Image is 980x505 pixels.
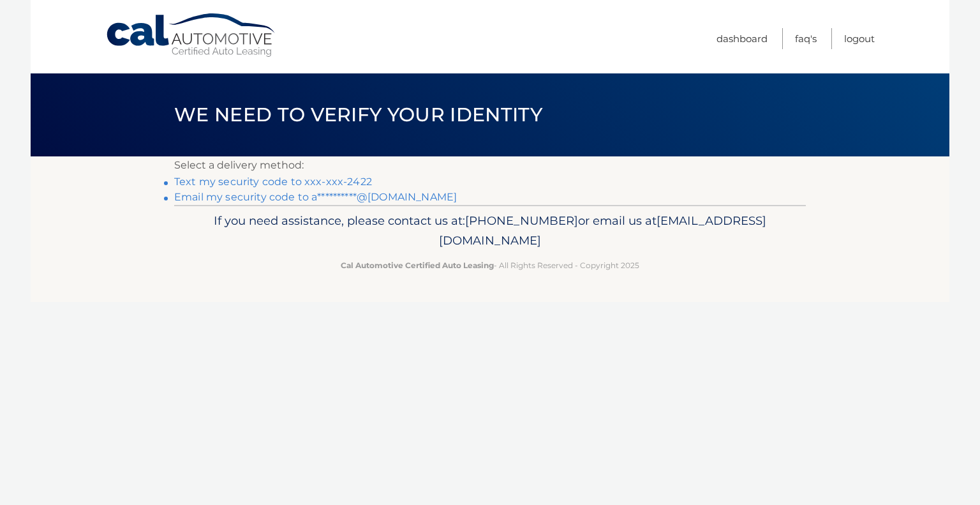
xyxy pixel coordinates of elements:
[844,28,875,49] a: Logout
[174,176,372,188] a: Text my security code to xxx-xxx-2422
[174,103,542,126] span: We need to verify your identity
[182,211,798,252] p: If you need assistance, please contact us at: or email us at
[465,213,578,228] span: [PHONE_NUMBER]
[174,191,457,203] a: Email my security code to a**********@[DOMAIN_NAME]
[716,28,768,49] a: Dashboard
[341,260,494,270] strong: Cal Automotive Certified Auto Leasing
[795,28,817,49] a: FAQ's
[182,259,798,272] p: - All Rights Reserved - Copyright 2025
[174,156,806,174] p: Select a delivery method:
[105,13,278,58] a: Cal Automotive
